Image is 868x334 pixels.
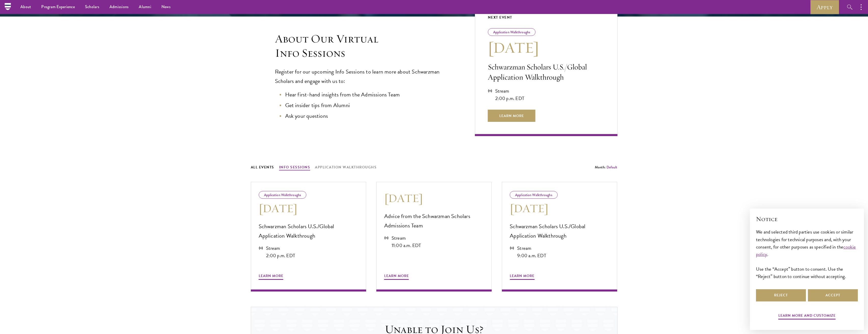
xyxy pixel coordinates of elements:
[510,201,609,215] h3: [DATE]
[280,90,454,99] li: Hear first-hand insights from the Admissions Team
[488,28,536,36] div: Application Walkthroughs
[595,165,605,170] span: Month:
[502,182,617,292] a: Application Walkthroughs [DATE] Schwarzman Scholars U.S./Global Application Walkthrough Stream 9:...
[384,212,484,230] p: Advice from the Schwarzman Scholars Admissions Team
[756,289,806,301] button: Reject
[275,32,454,60] h3: About Our Virtual Info Sessions
[280,101,454,110] li: Get insider tips from Alumni
[495,95,525,102] div: 2:00 p.m. EDT
[517,244,546,252] div: Stream
[778,312,836,320] button: Learn more and customize
[280,111,454,121] li: Ask your questions
[475,1,617,136] a: Next Event Application Walkthroughs [DATE] Schwarzman Scholars U.S./Global Application Walkthroug...
[808,289,858,301] button: Accept
[251,182,366,292] a: Application Walkthroughs [DATE] Schwarzman Scholars U.S./Global Application Walkthrough Stream 2:...
[279,164,310,170] button: Info Sessions
[488,14,604,21] div: Next Event
[510,222,609,241] p: Schwarzman Scholars U.S./Global Application Walkthrough
[488,110,535,122] span: Learn More
[315,164,377,170] button: Application Walkthroughs
[517,252,546,259] div: 9:00 a.m. EDT
[251,164,274,170] button: All Events
[607,165,617,170] button: Default
[488,62,604,82] p: Schwarzman Scholars U.S./Global Application Walkthrough
[756,215,858,223] h2: Notice
[495,87,525,95] div: Stream
[756,243,856,258] a: cookie policy
[259,201,358,215] h3: [DATE]
[259,191,307,199] div: Application Walkthroughs
[275,67,454,86] p: Register for our upcoming Info Sessions to learn more about Schwarzman Scholars and engage with u...
[259,222,358,241] p: Schwarzman Scholars U.S./Global Application Walkthrough
[392,234,421,242] div: Stream
[510,273,534,281] span: Learn More
[392,242,421,249] div: 11:00 a.m. EDT
[510,191,558,199] div: Application Walkthroughs
[266,244,295,252] div: Stream
[376,182,492,292] a: [DATE] Advice from the Schwarzman Scholars Admissions Team Stream 11:00 a.m. EDT Learn More
[259,273,283,281] span: Learn More
[384,191,484,205] h3: [DATE]
[384,273,409,281] span: Learn More
[756,228,858,280] div: We and selected third parties use cookies or similar technologies for technical purposes and, wit...
[488,38,604,57] h3: [DATE]
[266,252,295,259] div: 2:00 p.m. EDT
